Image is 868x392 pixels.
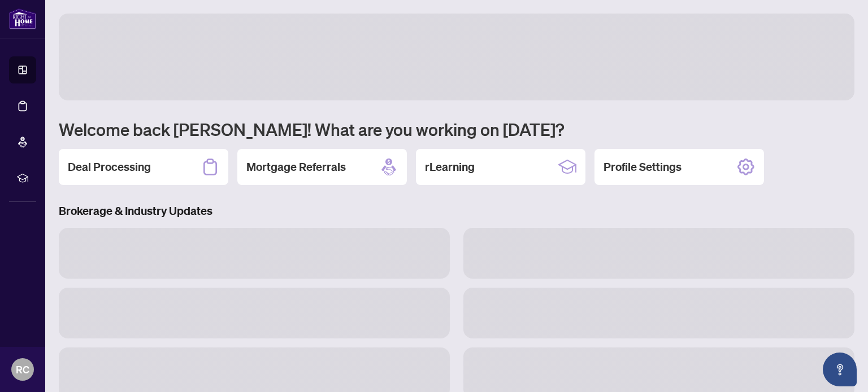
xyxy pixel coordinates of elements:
[59,203,854,219] h3: Brokerage & Industry Updates
[68,159,151,175] h2: Deal Processing
[9,8,36,29] img: logo
[604,159,682,175] h2: Profile Settings
[16,362,29,377] span: RC
[823,353,857,386] button: Open asap
[59,118,854,140] h1: Welcome back [PERSON_NAME]! What are you working on [DATE]?
[425,159,475,175] h2: rLearning
[246,159,346,175] h2: Mortgage Referrals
